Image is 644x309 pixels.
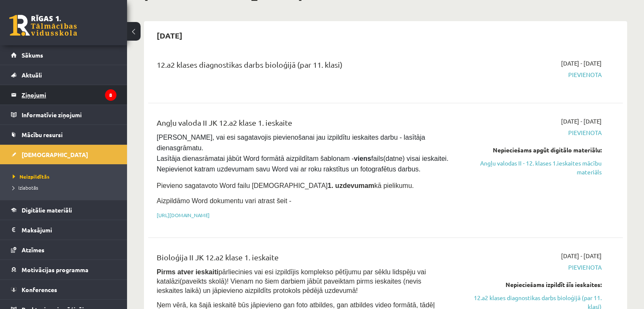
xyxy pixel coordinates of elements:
a: Aktuāli [11,65,116,85]
strong: 1. uzdevumam [328,182,374,189]
span: [PERSON_NAME], vai esi sagatavojis pievienošanai jau izpildītu ieskaites darbu - lasītāja dienasg... [157,134,450,173]
a: Neizpildītās [13,173,119,180]
span: Pievienota [462,70,602,79]
span: Pievienota [462,263,602,272]
a: Atzīmes [11,240,116,259]
a: Rīgas 1. Tālmācības vidusskola [9,15,77,36]
span: Mācību resursi [22,131,63,138]
span: Atzīmes [22,246,44,254]
i: 8 [105,89,116,101]
a: Konferences [11,280,116,299]
div: 12.a2 klases diagnostikas darbs bioloģijā (par 11. klasi) [157,59,449,74]
legend: Maksājumi [22,220,116,240]
a: Ziņojumi8 [11,85,116,105]
a: [URL][DOMAIN_NAME] [157,212,210,218]
div: Nepieciešams apgūt digitālo materiālu: [462,146,602,154]
span: Digitālie materiāli [22,206,72,214]
a: Izlabotās [13,184,119,191]
span: Neizpildītās [13,173,50,180]
span: Pievieno sagatavoto Word failu [DEMOGRAPHIC_DATA] kā pielikumu. [157,182,414,189]
h2: [DATE] [148,25,191,45]
span: pārliecinies vai esi izpildījis komplekso pētījumu par sēklu lidspēju vai katalāzi(paveikts skolā... [157,268,426,294]
span: Pievienota [462,128,602,137]
strong: viens [354,155,371,162]
div: Nepieciešams izpildīt šīs ieskaites: [462,280,602,289]
a: Informatīvie ziņojumi [11,105,116,124]
div: Bioloģija II JK 12.a2 klase 1. ieskaite [157,251,449,267]
span: [DEMOGRAPHIC_DATA] [22,151,88,158]
strong: Pirms atver ieskaiti [157,268,218,276]
a: Maksājumi [11,220,116,240]
legend: Ziņojumi [22,85,116,105]
a: Motivācijas programma [11,260,116,279]
span: Izlabotās [13,184,38,191]
span: [DATE] - [DATE] [561,59,602,68]
span: Konferences [22,286,57,293]
span: [DATE] - [DATE] [561,251,602,260]
a: Mācību resursi [11,125,116,144]
a: [DEMOGRAPHIC_DATA] [11,145,116,164]
span: Motivācijas programma [22,266,88,273]
a: Digitālie materiāli [11,200,116,220]
a: Angļu valodas II - 12. klases 1.ieskaites mācību materiāls [462,159,602,177]
span: Sākums [22,51,43,59]
span: [DATE] - [DATE] [561,117,602,126]
legend: Informatīvie ziņojumi [22,105,116,124]
div: Angļu valoda II JK 12.a2 klase 1. ieskaite [157,117,449,132]
a: Sākums [11,45,116,65]
span: Aktuāli [22,71,42,79]
span: Aizpildāmo Word dokumentu vari atrast šeit - [157,197,291,204]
